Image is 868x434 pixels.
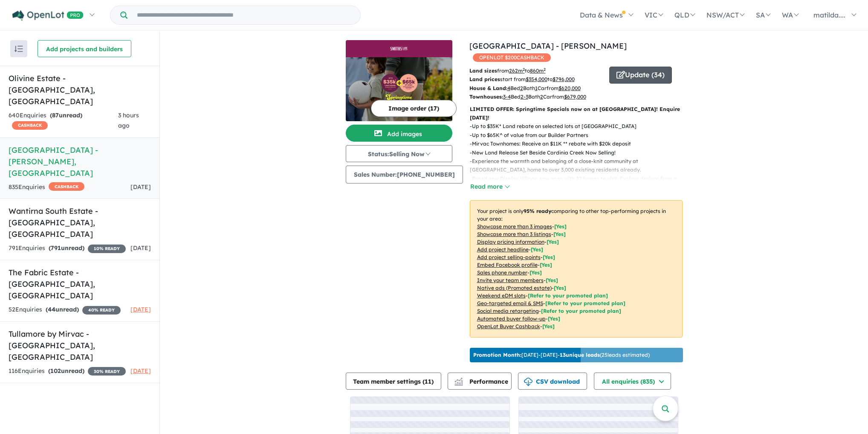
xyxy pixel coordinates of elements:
[118,111,139,129] span: 3 hours ago
[51,244,61,252] span: 791
[518,373,587,390] button: CSV download
[469,67,603,75] p: from
[477,315,546,322] u: Automated buyer follow-up
[547,76,575,82] span: to
[50,111,82,119] strong: ( unread)
[609,67,672,84] button: Update (34)
[9,73,151,107] h5: Olivine Estate - [GEOGRAPHIC_DATA] , [GEOGRAPHIC_DATA]
[477,285,552,291] u: Native ads (Promoted estate)
[469,41,627,51] a: [GEOGRAPHIC_DATA] - [PERSON_NAME]
[554,223,567,230] span: [ Yes ]
[9,144,151,179] h5: [GEOGRAPHIC_DATA] - [PERSON_NAME] , [GEOGRAPHIC_DATA]
[543,254,555,260] span: [ Yes ]
[540,93,543,100] u: 2
[454,378,462,382] img: line-chart.svg
[542,323,555,329] span: [Yes]
[473,351,650,359] p: [DATE] - [DATE] - ( 25 leads estimated)
[9,205,151,240] h5: Wantirna South Estate - [GEOGRAPHIC_DATA] , [GEOGRAPHIC_DATA]
[477,239,544,245] u: Display pricing information
[525,67,546,74] span: to
[477,277,544,283] u: Invite your team members
[470,140,689,148] p: - Mirvac Townhomes: Receive an $11K ** rebate with $20k deposit
[448,373,512,390] button: Performance
[9,111,118,131] div: 640 Enquir ies
[813,11,845,19] span: matilda....
[469,76,500,82] b: Land prices
[477,269,527,276] u: Sales phone number
[346,57,452,121] img: Smiths Lane Estate - Clyde North
[526,76,547,82] u: $ 354,000
[594,373,671,390] button: All enquiries (835)
[477,323,540,329] u: OpenLot Buyer Cashback
[477,300,543,306] u: Geo-targeted email & SMS
[130,367,151,375] span: [DATE]
[535,85,538,91] u: 1
[469,93,603,101] p: Bed Bath Car from
[553,231,566,237] span: [ Yes ]
[546,277,558,283] span: [ Yes ]
[477,254,541,260] u: Add project selling-points
[9,182,84,192] div: 835 Enquir ies
[477,308,539,314] u: Social media retargeting
[541,308,621,314] span: [Refer to your promoted plan]
[129,6,359,24] input: Try estate name, suburb, builder or developer
[530,67,546,74] u: 860 m
[346,145,452,162] button: Status:Selling Now
[477,231,551,237] u: Showcase more than 3 listings
[9,328,151,363] h5: Tullamore by Mirvac - [GEOGRAPHIC_DATA] , [GEOGRAPHIC_DATA]
[523,67,525,72] sup: 2
[531,246,543,253] span: [ Yes ]
[52,111,59,119] span: 87
[12,10,84,21] img: Openlot PRO Logo White
[346,40,452,121] a: Smiths Lane Estate - Clyde North LogoSmiths Lane Estate - Clyde North
[456,378,508,385] span: Performance
[46,306,79,313] strong: ( unread)
[130,183,151,191] span: [DATE]
[520,85,523,91] u: 2
[14,46,23,52] img: sort.svg
[524,208,551,214] b: 95 % ready
[477,246,529,253] u: Add project headline
[9,366,126,376] div: 116 Enquir ies
[349,44,449,54] img: Smiths Lane Estate - Clyde North Logo
[49,182,84,191] span: CASHBACK
[554,285,566,291] span: [Yes]
[528,292,608,299] span: [Refer to your promoted plan]
[469,85,507,91] b: House & Land:
[346,373,441,390] button: Team member settings (11)
[545,300,625,306] span: [Refer to your promoted plan]
[454,380,463,386] img: bar-chart.svg
[346,166,463,184] button: Sales Number:[PHONE_NUMBER]
[469,67,497,74] b: Land sizes
[371,100,457,117] button: Image order (17)
[48,306,55,313] span: 44
[477,292,526,299] u: Weekend eDM slots
[529,269,542,276] span: [ Yes ]
[473,53,551,62] span: OPENLOT $ 200 CASHBACK
[544,67,546,72] sup: 2
[477,223,552,230] u: Showcase more than 3 images
[521,93,528,100] u: 2-3
[425,378,431,385] span: 11
[49,244,84,252] strong: ( unread)
[553,76,575,82] u: $ 796,000
[558,85,581,91] u: $ 620,000
[540,262,552,268] span: [ Yes ]
[524,378,532,386] img: download icon
[88,245,126,253] span: 10 % READY
[48,367,84,375] strong: ( unread)
[470,105,683,122] p: LIMITED OFFER: Springtime Specials now on at [GEOGRAPHIC_DATA]! Enquire [DATE]!
[50,367,61,375] span: 102
[130,244,151,252] span: [DATE]
[346,125,452,142] button: Add images
[470,200,683,338] p: Your project is only comparing to other top-performing projects in your area: - - - - - - - - - -...
[564,93,586,100] u: $ 679,000
[470,122,689,131] p: - Up to $35K* Land rebate on selected lots at [GEOGRAPHIC_DATA]
[473,352,521,358] b: Promotion Month:
[470,149,689,157] p: - New Land Release Set Beside Cardinia Creek Now Selling!
[509,67,525,74] u: 262 m
[82,306,121,315] span: 40 % READY
[12,121,48,130] span: CASHBACK
[469,75,603,84] p: start from
[470,157,689,175] p: - Experience the warmth and belonging of a close-knit community at [GEOGRAPHIC_DATA], home to ove...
